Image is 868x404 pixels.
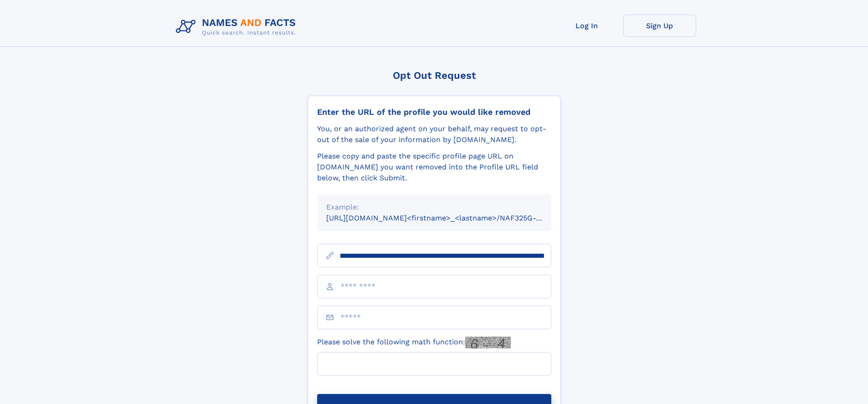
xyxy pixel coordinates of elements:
[326,214,569,222] small: [URL][DOMAIN_NAME]<firstname>_<lastname>/NAF325G-xxxxxxxx
[326,202,542,213] div: Example:
[623,15,696,37] a: Sign Up
[308,70,561,81] div: Opt Out Request
[317,107,551,117] div: Enter the URL of the profile you would like removed
[172,15,303,39] img: Logo Names and Facts
[317,151,551,184] div: Please copy and paste the specific profile page URL on [DOMAIN_NAME] you want removed into the Pr...
[550,15,623,37] a: Log In
[317,337,511,348] label: Please solve the following math function:
[317,123,551,145] div: You, or an authorized agent on your behalf, may request to opt-out of the sale of your informatio...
